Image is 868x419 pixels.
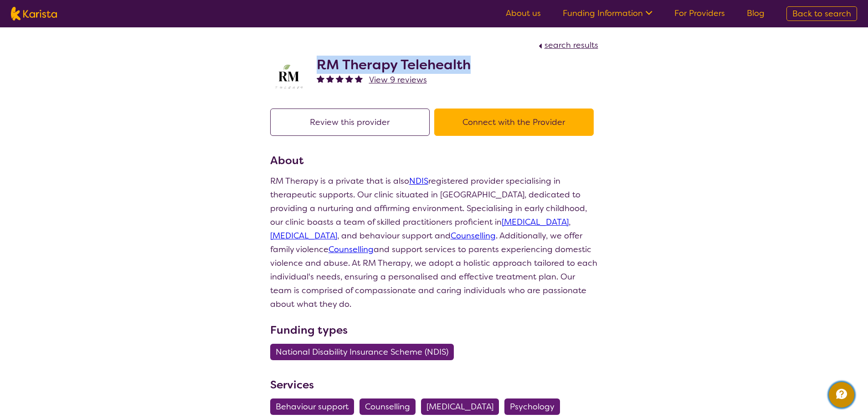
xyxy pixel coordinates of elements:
img: fullstar [317,75,324,83]
a: National Disability Insurance Scheme (NDIS) [270,347,459,357]
a: Connect with the Provider [434,117,598,128]
span: search results [544,40,598,51]
a: Funding Information [563,8,652,19]
a: Psychology [504,401,565,412]
a: search results [536,40,598,51]
img: fullstar [345,75,353,83]
span: Psychology [510,398,555,415]
img: b3hjthhf71fnbidirs13.png [270,61,307,93]
h3: Funding types [270,322,598,338]
img: fullstar [355,75,363,83]
button: Connect with the Provider [434,109,594,136]
a: Counselling [360,401,421,412]
h3: About [270,152,598,169]
a: Counselling [451,230,496,241]
a: About us [506,8,541,19]
a: [MEDICAL_DATA] [502,217,569,228]
p: RM Therapy is a private that is also registered provider specialising in therapeutic supports. Ou... [270,174,598,311]
button: Review this provider [270,109,430,136]
a: [MEDICAL_DATA] [421,401,504,412]
a: Review this provider [270,117,434,128]
span: Behaviour support [276,398,349,415]
img: fullstar [326,75,334,83]
img: Karista logo [11,7,57,21]
img: fullstar [336,75,344,83]
span: Counselling [365,398,410,415]
span: National Disability Insurance Scheme (NDIS) [276,344,448,360]
a: For Providers [674,8,725,19]
a: Blog [747,8,765,19]
a: [MEDICAL_DATA] [270,230,337,241]
h3: Services [270,377,598,393]
h2: RM Therapy Telehealth [317,57,471,73]
a: NDIS [409,176,428,186]
span: View 9 reviews [369,74,427,85]
a: Back to search [786,6,857,21]
span: [MEDICAL_DATA] [426,398,493,415]
a: Behaviour support [270,401,360,412]
button: Channel Menu [829,382,854,408]
a: View 9 reviews [369,73,427,87]
a: Counselling [329,244,374,255]
span: Back to search [792,8,851,19]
